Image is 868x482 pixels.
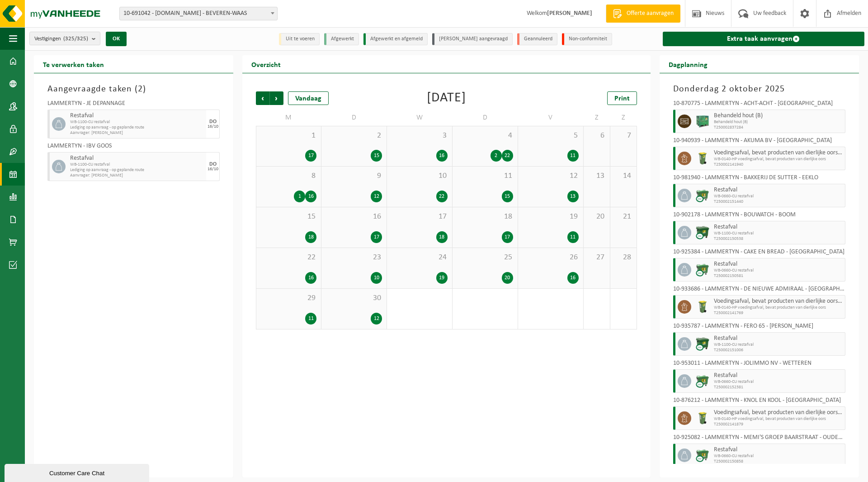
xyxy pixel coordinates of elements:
[673,323,845,332] div: 10-935787 - LAMMERTYN - FERO 65 - [PERSON_NAME]
[714,409,843,416] span: Voedingsafval, bevat producten van dierlijke oorsprong, onverpakt, categorie 3
[256,91,269,105] span: Vorige
[714,149,843,157] span: Voedingsafval, bevat producten van dierlijke oorsprong, onverpakt, categorie 3
[714,268,843,273] span: WB-0660-CU restafval
[491,150,502,162] div: 2
[714,231,843,236] span: WB-1100-CU restafval
[261,131,316,141] span: 1
[714,224,843,231] span: Restafval
[326,253,382,262] span: 23
[371,313,382,325] div: 12
[371,191,382,202] div: 12
[119,7,278,20] span: 10-691042 - LAMMERTYN.NET - BEVEREN-WAAS
[714,261,843,268] span: Restafval
[70,119,204,125] span: WB-1100-CU restafval
[588,212,605,222] span: 20
[660,55,717,73] h2: Dagplanning
[371,231,382,243] div: 17
[584,110,610,126] td: Z
[714,342,843,348] span: WB-1100-CU restafval
[696,115,709,128] img: PB-HB-1400-HPE-GN-01
[714,119,843,125] span: Behandeld hout (B)
[305,272,316,284] div: 16
[371,272,382,284] div: 10
[523,253,579,262] span: 26
[696,411,709,425] img: WB-0140-HPE-GN-50
[502,231,513,243] div: 17
[270,91,283,105] span: Volgende
[714,416,843,422] span: WB-0140-HP voedingsafval, bevat producten van dierlijke oors
[714,422,843,427] span: T250002141879
[673,434,845,444] div: 10-925082 - LAMMERTYN - MEMI'S GROEP BAARSTRAAT - OUDENAARDE
[663,32,864,46] a: Extra taak aanvragen
[714,459,843,464] span: T250002150858
[714,379,843,385] span: WB-0660-CU restafval
[457,171,513,181] span: 11
[714,199,843,205] span: T250002151440
[502,272,513,284] div: 20
[305,231,316,243] div: 18
[326,131,382,141] span: 2
[371,150,382,162] div: 15
[387,110,453,126] td: W
[392,131,448,141] span: 3
[714,194,843,199] span: WB-0660-CU restafval
[518,110,584,126] td: V
[436,191,448,202] div: 22
[714,335,843,342] span: Restafval
[567,272,579,284] div: 16
[714,385,843,390] span: T250002152381
[138,85,143,94] span: 2
[547,10,592,17] strong: [PERSON_NAME]
[673,249,845,258] div: 10-925384 - LAMMERTYN - CAKE EN BREAD - [GEOGRAPHIC_DATA]
[326,212,382,222] span: 16
[70,155,204,162] span: Restafval
[209,119,217,124] div: DO
[288,91,329,105] div: Vandaag
[29,32,100,45] button: Vestigingen(325/325)
[673,397,845,406] div: 10-876212 - LAMMERTYN - KNOL EN KOOL - [GEOGRAPHIC_DATA]
[714,310,843,316] span: T250002141769
[209,162,217,167] div: DO
[326,293,382,303] span: 30
[392,212,448,222] span: 17
[70,125,204,130] span: Lediging op aanvraag - op geplande route
[432,33,513,45] li: [PERSON_NAME] aangevraagd
[457,131,513,141] span: 4
[305,191,316,202] div: 16
[696,226,709,239] img: WB-1100-CU
[427,91,466,105] div: [DATE]
[5,462,151,482] iframe: chat widget
[457,253,513,262] span: 25
[208,167,218,172] div: 16/10
[47,100,220,110] div: LAMMERTYN - JE DEPANNAGE
[696,449,709,462] img: WB-0660-CU
[714,305,843,310] span: WB-0140-HP voedingsafval, bevat producten van dierlijke oors
[457,212,513,222] span: 18
[714,125,843,130] span: T250002837284
[714,298,843,305] span: Voedingsafval, bevat producten van dierlijke oorsprong, onverpakt, categorie 3
[624,9,676,18] span: Offerte aanvragen
[567,150,579,162] div: 11
[305,150,316,162] div: 17
[673,212,845,221] div: 10-902178 - LAMMERTYN - BOUWATCH - BOOM
[208,124,218,129] div: 16/10
[517,33,557,45] li: Geannuleerd
[453,110,518,126] td: D
[696,337,709,351] img: WB-1100-CU
[502,150,513,162] div: 22
[120,7,277,20] span: 10-691042 - LAMMERTYN.NET - BEVEREN-WAAS
[714,162,843,167] span: T250002141940
[261,253,316,262] span: 22
[714,453,843,459] span: WB-0660-CU restafval
[70,112,204,119] span: Restafval
[615,212,632,222] span: 21
[588,131,605,141] span: 6
[47,82,220,96] h3: Aangevraagde taken ( )
[673,175,845,184] div: 10-981940 - LAMMERTYN - BAKKERIJ DE SUTTER - EEKLO
[673,286,845,295] div: 10-933686 - LAMMERTYN - DE NIEUWE ADMIRAAL - [GEOGRAPHIC_DATA]
[523,212,579,222] span: 19
[696,300,709,314] img: WB-0140-HPE-GN-50
[523,131,579,141] span: 5
[588,253,605,262] span: 27
[261,171,316,181] span: 8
